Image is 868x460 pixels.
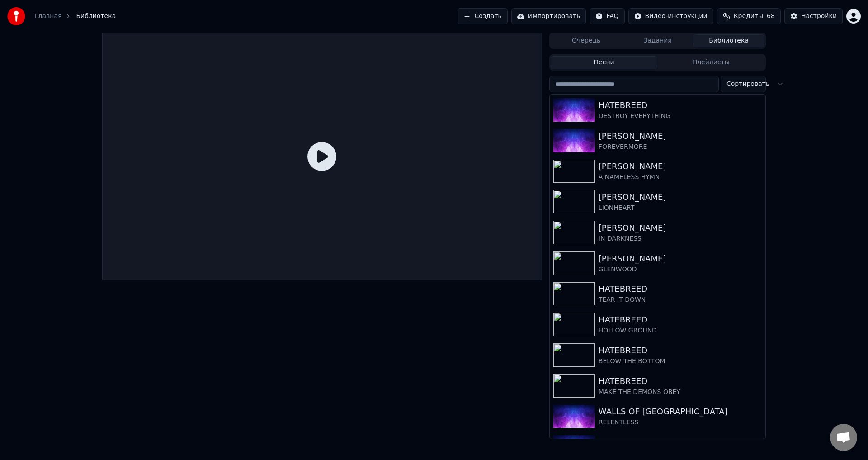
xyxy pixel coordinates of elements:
button: Песни [551,56,658,69]
div: Настройки [801,12,837,21]
span: Кредиты [734,12,763,21]
div: [PERSON_NAME] [599,130,762,142]
button: Видео-инструкции [628,8,713,24]
button: Настройки [784,8,843,24]
button: Задания [622,34,693,47]
div: RELENTLESS [599,418,762,427]
div: Открытый чат [830,424,857,451]
div: GLENWOOD [599,265,762,274]
button: Библиотека [693,34,764,47]
div: [PERSON_NAME] [599,252,762,265]
div: HATEBREED [599,344,762,357]
div: HATEBREED [599,99,762,112]
nav: breadcrumb [34,12,116,21]
div: HATEBREED [599,283,762,295]
div: [PERSON_NAME] [599,191,762,204]
div: HATEBREED [599,313,762,326]
button: Плейлисты [657,56,764,69]
div: IN DARKNESS [599,234,762,243]
div: A NAMELESS HYMN [599,173,762,182]
div: TEAR IT DOWN [599,295,762,304]
span: Сортировать [726,80,769,89]
div: HATEBREED [599,375,762,388]
div: EKTOMORF [599,436,762,449]
div: HOLLOW GROUND [599,326,762,335]
div: FOREVERMORE [599,142,762,152]
div: [PERSON_NAME] [599,222,762,234]
a: Главная [34,12,61,21]
span: 68 [767,12,775,21]
button: Кредиты68 [717,8,781,24]
div: DESTROY EVERYTHING [599,112,762,121]
div: BELOW THE BOTTOM [599,357,762,366]
button: Создать [458,8,507,24]
button: Очередь [551,34,622,47]
img: youka [7,7,25,25]
span: Библиотека [76,12,116,21]
div: MAKE THE DEMONS OBEY [599,388,762,397]
div: [PERSON_NAME] [599,160,762,173]
button: Импортировать [511,8,586,24]
button: FAQ [590,8,624,24]
div: LIONHEART [599,204,762,213]
div: WALLS OF [GEOGRAPHIC_DATA] [599,405,762,418]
